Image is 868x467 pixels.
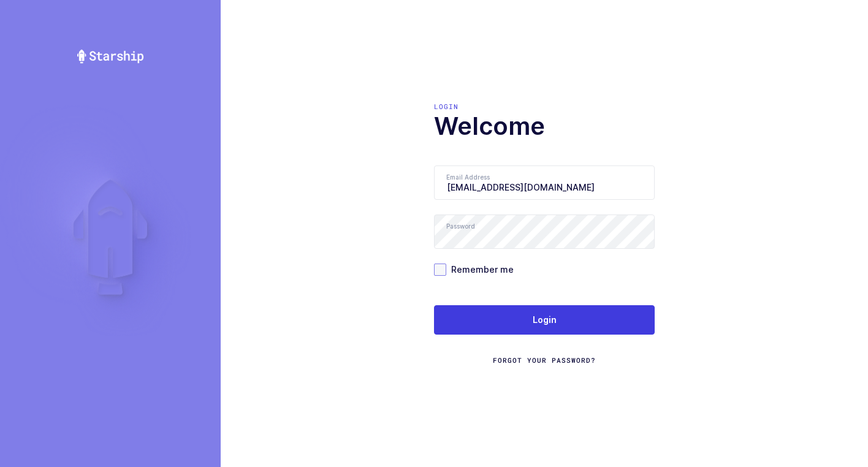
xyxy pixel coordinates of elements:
[446,264,514,275] span: Remember me
[76,49,145,64] img: Starship
[434,165,655,200] input: Email Address
[434,102,655,112] div: Login
[533,314,557,326] span: Login
[434,305,655,335] button: Login
[434,215,655,249] input: Password
[434,112,655,141] h1: Welcome
[493,355,596,365] a: Forgot Your Password?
